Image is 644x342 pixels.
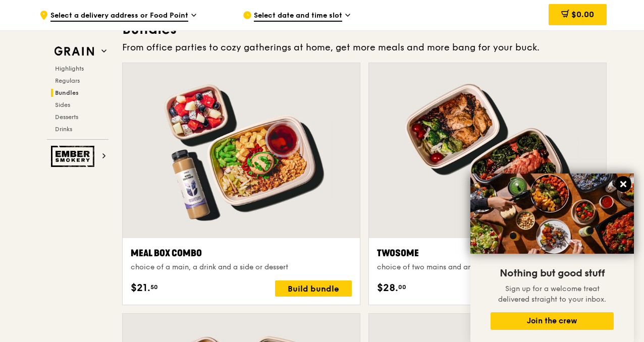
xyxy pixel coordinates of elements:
[55,89,79,96] span: Bundles
[500,267,605,279] span: Nothing but good stuff
[377,280,398,296] span: $28.
[491,312,614,330] button: Join the crew
[55,113,78,121] span: Desserts
[55,77,80,84] span: Regulars
[470,174,634,254] img: DSC07876-Edit02-Large.jpeg
[50,11,188,22] span: Select a delivery address or Food Point
[122,40,607,54] div: From office parties to cozy gatherings at home, get more meals and more bang for your buck.
[150,283,158,291] span: 50
[615,176,631,192] button: Close
[398,283,406,291] span: 00
[55,101,70,108] span: Sides
[131,262,352,272] div: choice of a main, a drink and a side or dessert
[377,246,598,260] div: Twosome
[55,126,72,133] span: Drinks
[51,42,97,61] img: Grain web logo
[131,280,150,296] span: $21.
[131,246,352,260] div: Meal Box Combo
[254,11,342,22] span: Select date and time slot
[377,262,598,272] div: choice of two mains and an option of drinks, desserts and sides
[55,65,84,72] span: Highlights
[275,280,352,297] div: Build bundle
[51,146,97,167] img: Ember Smokery web logo
[498,284,606,304] span: Sign up for a welcome treat delivered straight to your inbox.
[571,10,594,19] span: $0.00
